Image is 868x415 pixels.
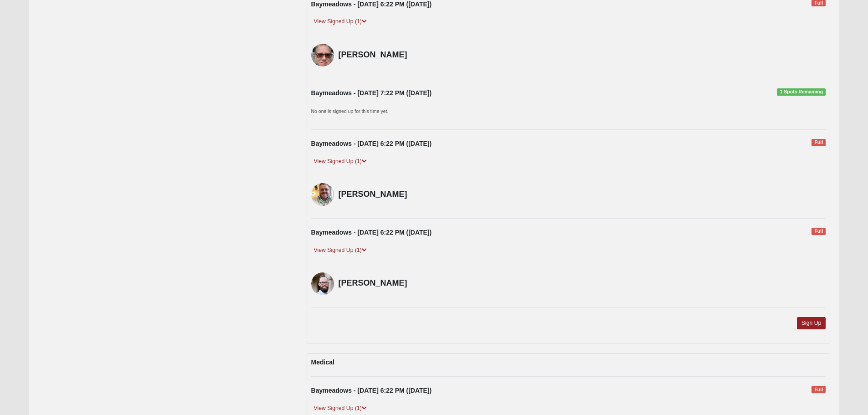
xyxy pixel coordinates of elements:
a: Sign Up [797,317,826,329]
h4: [PERSON_NAME] [339,50,474,60]
a: View Signed Up (1) [311,246,370,255]
strong: Baymeadows - [DATE] 6:22 PM ([DATE]) [311,140,432,147]
span: 1 Spots Remaining [777,88,826,96]
a: View Signed Up (1) [311,404,370,413]
a: View Signed Up (1) [311,17,370,26]
strong: Medical [311,359,334,366]
span: Full [812,228,826,235]
span: Full [812,386,826,393]
img: Daniel Whitfield [311,272,334,295]
a: View Signed Up (1) [311,157,370,166]
strong: Baymeadows - [DATE] 6:22 PM ([DATE]) [311,387,432,394]
strong: Baymeadows - [DATE] 6:22 PM ([DATE]) [311,229,432,236]
strong: Baymeadows - [DATE] 6:22 PM ([DATE]) [311,0,432,8]
strong: Baymeadows - [DATE] 7:22 PM ([DATE]) [311,89,432,97]
h4: [PERSON_NAME] [339,190,474,200]
img: Mark Bailey [311,183,334,206]
h4: [PERSON_NAME] [339,278,474,288]
span: Full [812,139,826,146]
small: No one is signed up for this time yet. [311,108,389,114]
img: Randy Bristowe [311,44,334,67]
